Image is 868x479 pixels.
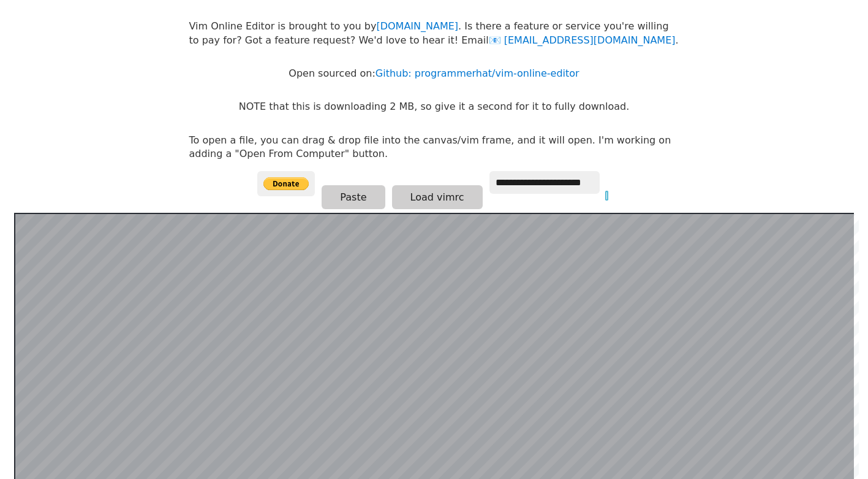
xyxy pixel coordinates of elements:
a: [EMAIL_ADDRESS][DOMAIN_NAME] [489,34,676,46]
p: Vim Online Editor is brought to you by . Is there a feature or service you're willing to pay for?... [189,20,679,47]
a: Github: programmerhat/vim-online-editor [376,67,579,79]
a: [DOMAIN_NAME] [376,20,458,32]
button: Load vimrc [392,185,483,209]
button: Paste [322,185,385,209]
p: NOTE that this is downloading 2 MB, so give it a second for it to fully download. [239,100,629,113]
p: To open a file, you can drag & drop file into the canvas/vim frame, and it will open. I'm working... [189,134,679,161]
p: Open sourced on: [289,67,579,80]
